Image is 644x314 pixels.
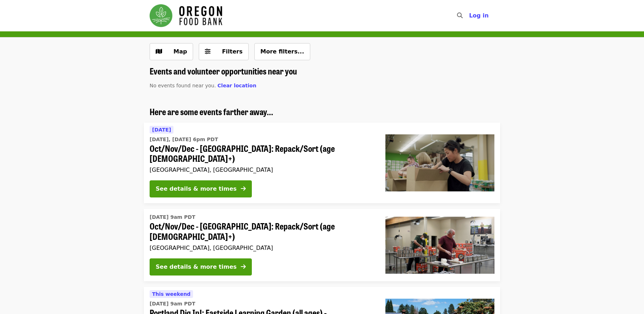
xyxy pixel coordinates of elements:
[260,48,304,55] span: More filters...
[218,83,256,88] span: Clear location
[205,48,211,55] i: sliders-h icon
[150,166,374,173] div: [GEOGRAPHIC_DATA], [GEOGRAPHIC_DATA]
[385,217,494,274] img: Oct/Nov/Dec - Portland: Repack/Sort (age 16+) organized by Oregon Food Bank
[467,7,473,24] input: Search
[150,65,297,77] span: Events and volunteer opportunities near you
[156,185,237,193] div: See details & more times
[222,48,243,55] span: Filters
[150,136,218,143] time: [DATE], [DATE] 6pm PDT
[463,9,494,23] button: Log in
[385,134,494,191] img: Oct/Nov/Dec - Portland: Repack/Sort (age 8+) organized by Oregon Food Bank
[150,83,216,88] span: No events found near you.
[150,143,374,164] span: Oct/Nov/Dec - [GEOGRAPHIC_DATA]: Repack/Sort (age [DEMOGRAPHIC_DATA]+)
[150,180,252,197] button: See details & more times
[152,127,171,133] span: [DATE]
[144,209,500,281] a: See details for "Oct/Nov/Dec - Portland: Repack/Sort (age 16+)"
[150,221,374,242] span: Oct/Nov/Dec - [GEOGRAPHIC_DATA]: Repack/Sort (age [DEMOGRAPHIC_DATA]+)
[156,263,237,271] div: See details & more times
[150,258,252,276] button: See details & more times
[150,105,273,118] span: Here are some events farther away...
[173,48,187,55] span: Map
[254,43,310,60] button: More filters...
[457,12,463,19] i: search icon
[150,244,374,251] div: [GEOGRAPHIC_DATA], [GEOGRAPHIC_DATA]
[199,43,249,60] button: Filters (0 selected)
[150,213,195,221] time: [DATE] 9am PDT
[469,12,489,19] span: Log in
[241,263,246,270] i: arrow-right icon
[150,300,195,308] time: [DATE] 9am PDT
[152,291,191,297] span: This weekend
[241,185,246,192] i: arrow-right icon
[150,43,193,60] button: Show map view
[156,48,162,55] i: map icon
[218,82,256,89] button: Clear location
[150,4,222,27] img: Oregon Food Bank - Home
[144,123,500,204] a: See details for "Oct/Nov/Dec - Portland: Repack/Sort (age 8+)"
